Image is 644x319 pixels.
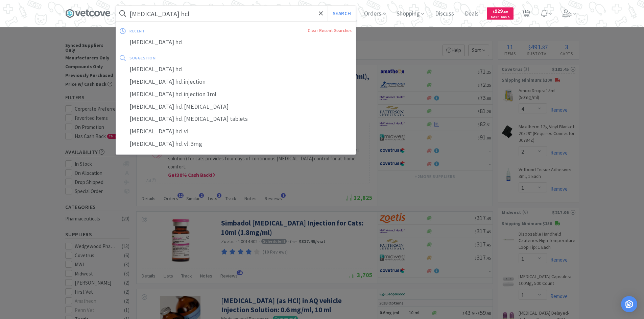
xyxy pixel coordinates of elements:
[491,15,509,20] span: Cash Back
[129,26,226,36] div: recent
[116,125,356,138] div: [MEDICAL_DATA] hcl vl
[116,101,356,113] div: [MEDICAL_DATA] hcl [MEDICAL_DATA]
[116,6,356,21] input: Search by item, sku, manufacturer, ingredient, size...
[116,138,356,150] div: [MEDICAL_DATA] hcl vl .3mg
[462,11,481,17] a: Deals
[308,28,352,33] a: Clear Recent Searches
[493,9,495,14] span: $
[519,11,533,18] a: 11
[116,63,356,76] div: [MEDICAL_DATA] hcl
[487,4,514,23] a: $929.69Cash Back
[432,11,457,17] a: Discuss
[116,113,356,125] div: [MEDICAL_DATA] hcl [MEDICAL_DATA] tablets
[493,8,508,14] span: 929
[503,9,508,14] span: . 69
[129,53,254,63] div: suggestion
[116,88,356,101] div: [MEDICAL_DATA] hcl injection 1ml
[621,296,637,312] div: Open Intercom Messenger
[116,76,356,88] div: [MEDICAL_DATA] hcl injection
[328,6,356,21] button: Search
[116,36,356,49] div: [MEDICAL_DATA] hcl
